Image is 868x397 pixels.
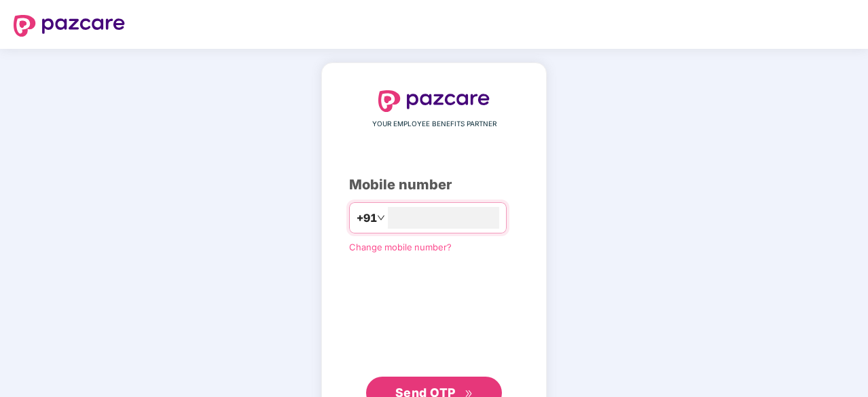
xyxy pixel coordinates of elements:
img: logo [378,90,490,112]
span: +91 [357,210,377,227]
a: Change mobile number? [349,242,452,252]
span: YOUR EMPLOYEE BENEFITS PARTNER [372,119,496,130]
div: Mobile number [349,174,519,195]
img: logo [14,15,125,37]
span: down [377,214,385,222]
